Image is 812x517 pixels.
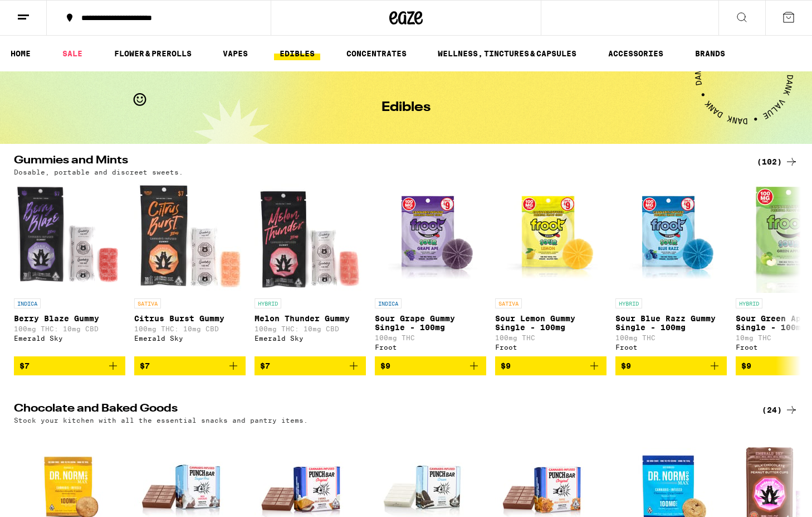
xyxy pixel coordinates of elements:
p: Stock your kitchen with all the essential snacks and pantry items. [14,417,308,424]
span: $7 [260,361,270,370]
a: HOME [5,47,36,60]
div: Froot [615,344,727,351]
div: Emerald Sky [14,335,125,342]
a: ACCESSORIES [603,47,669,60]
button: Add to bag [495,356,606,375]
button: Add to bag [14,356,125,375]
p: INDICA [14,298,41,308]
a: BRANDS [689,47,731,60]
a: CONCENTRATES [341,47,412,60]
a: Open page for Berry Blaze Gummy from Emerald Sky [14,181,125,356]
p: 100mg THC: 10mg CBD [14,325,125,332]
div: Emerald Sky [134,335,246,342]
a: Open page for Citrus Burst Gummy from Emerald Sky [134,181,246,356]
p: 100mg THC [375,334,486,341]
a: WELLNESS, TINCTURES & CAPSULES [432,47,582,60]
p: HYBRID [736,298,762,308]
p: 100mg THC [615,334,727,341]
a: (102) [757,155,798,168]
p: Melon Thunder Gummy [255,314,366,323]
span: $7 [140,361,150,370]
p: Dosable, portable and discreet sweets. [14,168,183,176]
p: SATIVA [495,298,522,308]
img: Emerald Sky - Melon Thunder Gummy [255,181,366,293]
a: Open page for Sour Blue Razz Gummy Single - 100mg from Froot [615,181,727,356]
p: 100mg THC: 10mg CBD [134,325,246,332]
p: HYBRID [615,298,642,308]
p: INDICA [375,298,402,308]
h2: Chocolate and Baked Goods [14,403,743,417]
button: Add to bag [375,356,486,375]
a: SALE [57,47,88,60]
span: $7 [19,361,30,370]
a: VAPES [217,47,253,60]
p: Berry Blaze Gummy [14,314,125,323]
h2: Gummies and Mints [14,155,743,168]
img: Froot - Sour Blue Razz Gummy Single - 100mg [615,181,727,293]
div: Froot [375,344,486,351]
img: Froot - Sour Grape Gummy Single - 100mg [375,181,486,293]
span: $9 [501,361,511,370]
button: Add to bag [615,356,727,375]
h1: Edibles [381,101,431,114]
button: Add to bag [134,356,246,375]
span: $9 [741,361,751,370]
p: 100mg THC [495,334,606,341]
a: Open page for Sour Grape Gummy Single - 100mg from Froot [375,181,486,356]
p: Sour Blue Razz Gummy Single - 100mg [615,314,727,332]
a: (24) [762,403,798,417]
span: $9 [621,361,631,370]
div: Emerald Sky [255,335,366,342]
a: FLOWER & PREROLLS [109,47,197,60]
img: Emerald Sky - Berry Blaze Gummy [14,181,125,293]
img: Froot - Sour Lemon Gummy Single - 100mg [495,181,606,293]
span: $9 [380,361,390,370]
p: SATIVA [134,298,161,308]
img: Emerald Sky - Citrus Burst Gummy [134,181,246,293]
button: Add to bag [255,356,366,375]
p: Sour Lemon Gummy Single - 100mg [495,314,606,332]
div: Froot [495,344,606,351]
a: Open page for Sour Lemon Gummy Single - 100mg from Froot [495,181,606,356]
p: 100mg THC: 10mg CBD [255,325,366,332]
a: Open page for Melon Thunder Gummy from Emerald Sky [255,181,366,356]
a: EDIBLES [274,47,320,60]
p: Sour Grape Gummy Single - 100mg [375,314,486,332]
p: Citrus Burst Gummy [134,314,246,323]
p: HYBRID [255,298,281,308]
